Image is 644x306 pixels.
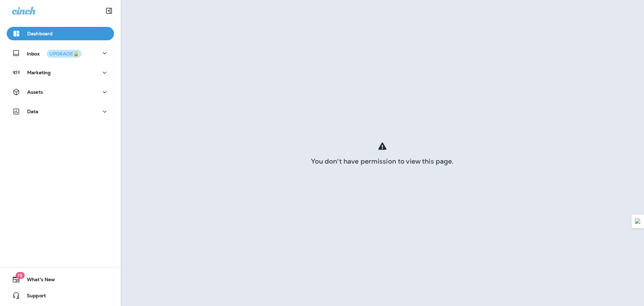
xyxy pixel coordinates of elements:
img: Detect Auto [635,218,641,224]
button: Dashboard [7,27,114,40]
button: InboxUPGRADE🔒 [7,46,114,60]
button: Assets [7,85,114,99]
p: Dashboard [27,31,53,36]
button: Support [7,289,114,302]
p: Inbox [27,50,82,57]
span: Support [20,293,46,301]
button: Data [7,105,114,118]
button: 19What's New [7,273,114,286]
button: Marketing [7,66,114,79]
span: 19 [15,272,24,279]
div: You don't have permission to view this page. [121,159,644,164]
button: UPGRADE🔒 [47,50,82,58]
span: What's New [20,277,55,285]
div: UPGRADE🔒 [49,51,79,56]
p: Assets [27,89,43,95]
p: Data [27,109,39,114]
p: Marketing [27,70,51,75]
button: Collapse Sidebar [100,4,118,17]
